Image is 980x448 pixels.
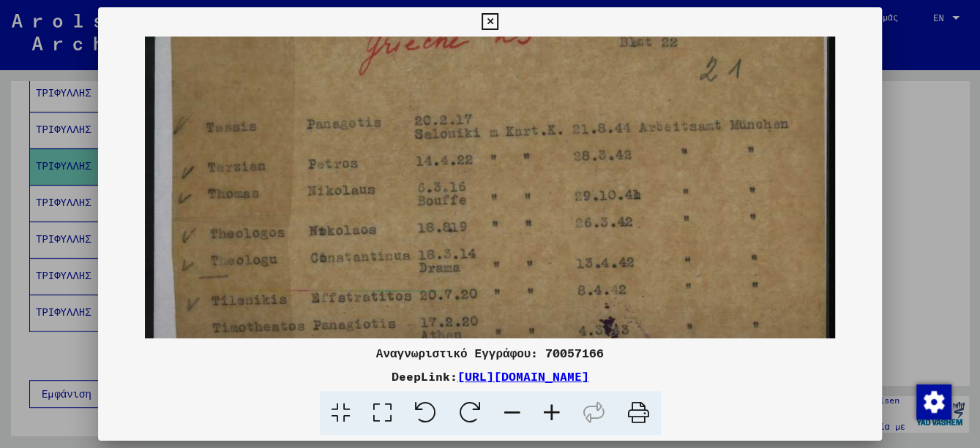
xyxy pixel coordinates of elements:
[392,369,457,384] font: DeepLink:
[457,369,589,384] a: [URL][DOMAIN_NAME]
[916,384,951,419] div: Αλλαγή συναίνεσης
[916,384,951,419] img: Αλλαγή συναίνεσης
[376,346,605,360] font: Αναγνωριστικό Εγγράφου: 70057166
